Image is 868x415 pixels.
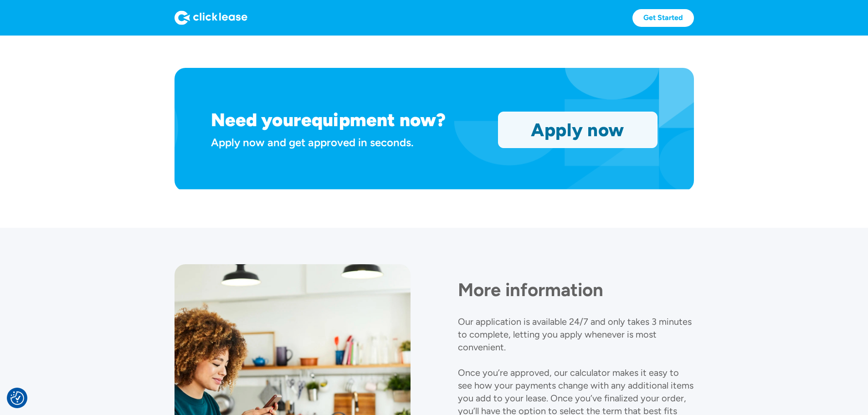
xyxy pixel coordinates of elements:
h1: equipment now? [301,109,446,131]
img: Revisit consent button [10,391,24,405]
a: Get Started [632,9,694,27]
a: Apply now [498,112,657,148]
h1: Need your [211,109,301,131]
h1: More information [458,279,694,301]
button: Consent Preferences [10,391,24,405]
img: Logo [175,10,247,25]
div: Apply now and get approved in seconds. [211,134,487,150]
